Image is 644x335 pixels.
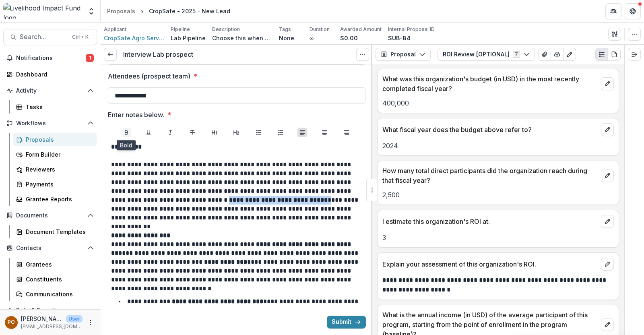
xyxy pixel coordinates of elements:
[212,26,240,33] p: Description
[104,5,233,17] nav: breadcrumb
[70,33,90,41] div: Ctrl + K
[356,48,369,61] button: Options
[601,123,614,136] button: edit
[26,150,91,159] div: Form Builder
[149,7,230,15] div: CropSafe - 2025 - New Lead
[16,212,84,219] span: Documents
[310,34,314,42] p: ∞
[13,225,97,238] a: Document Templates
[382,217,598,226] p: I estimate this organization's ROI at:
[625,3,641,19] button: Get Help
[438,48,535,61] button: ROI Review [OPTIONAL]7
[13,273,97,286] a: Constituents
[3,209,97,222] button: Open Documents
[382,141,614,151] p: 2024
[16,70,91,79] div: Dashboard
[16,120,84,127] span: Workflows
[388,26,435,33] p: Internal Proposal ID
[66,315,83,323] p: User
[340,26,382,33] p: Awarded Amount
[340,34,358,42] p: $0.00
[601,318,614,331] button: edit
[16,55,86,62] span: Notifications
[3,52,97,64] button: Notifications1
[16,87,84,94] span: Activity
[13,148,97,161] a: Form Builder
[388,34,411,42] p: SUB-84
[26,103,91,111] div: Tasks
[26,260,91,269] div: Grantees
[601,77,614,90] button: edit
[107,7,135,15] div: Proposals
[279,26,291,33] p: Tags
[104,34,164,42] a: CropSafe Agro Service Ltd
[26,195,91,203] div: Grantee Reports
[382,190,614,200] p: 2,500
[3,84,97,97] button: Open Activity
[327,316,366,329] button: Submit
[3,68,97,81] a: Dashboard
[8,320,15,325] div: Peige Omondi
[254,128,263,137] button: Bullet List
[563,48,576,61] button: Edit as form
[382,233,614,242] p: 3
[310,26,330,33] p: Duration
[20,33,67,41] span: Search...
[13,163,97,176] a: Reviewers
[595,48,608,61] button: Plaintext view
[382,125,598,134] p: What fiscal year does the budget above refer to?
[108,110,164,120] p: Enter notes below.
[276,128,285,137] button: Ordered List
[210,128,219,137] button: Heading 1
[13,258,97,271] a: Grantees
[212,34,272,42] p: Choose this when adding a new proposal to the first stage of a pipeline.
[86,54,94,62] span: 1
[608,48,621,61] button: PDF view
[26,275,91,283] div: Constituents
[188,128,197,137] button: Strike
[21,323,83,330] p: [EMAIL_ADDRESS][DOMAIN_NAME]
[13,100,97,114] a: Tasks
[628,48,641,61] button: Expand right
[382,98,614,108] p: 400,000
[16,245,84,252] span: Contacts
[279,34,294,42] p: None
[21,314,63,323] p: [PERSON_NAME]
[297,128,307,137] button: Align Left
[16,307,84,314] span: Data & Reporting
[231,128,241,137] button: Heading 2
[13,192,97,206] a: Grantee Reports
[601,169,614,182] button: edit
[26,180,91,188] div: Payments
[104,26,126,33] p: Applicant
[144,128,153,137] button: Underline
[171,26,190,33] p: Pipeline
[86,318,95,327] button: More
[342,128,351,137] button: Align Right
[26,165,91,174] div: Reviewers
[538,48,551,61] button: View Attached Files
[605,3,621,19] button: Partners
[3,3,83,19] img: Livelihood Impact Fund logo
[122,128,131,137] button: Bold
[376,48,431,61] button: Proposal
[123,51,193,58] h3: Interview Lab prospect
[165,128,175,137] button: Italicize
[382,166,598,185] p: How many total direct participants did the organization reach during that fiscal year?
[3,242,97,254] button: Open Contacts
[13,287,97,301] a: Communications
[104,5,138,17] a: Proposals
[26,227,91,236] div: Document Templates
[13,133,97,146] a: Proposals
[3,117,97,130] button: Open Workflows
[382,74,598,93] p: What was this organization's budget (in USD) in the most recently completed fiscal year?
[13,178,97,191] a: Payments
[26,135,91,144] div: Proposals
[3,29,97,45] button: Search...
[601,215,614,228] button: edit
[108,71,190,81] p: Attendees (prospect team)
[86,3,97,19] button: Open entity switcher
[382,259,598,269] p: Explain your assessment of this organization's ROI.
[601,258,614,271] button: edit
